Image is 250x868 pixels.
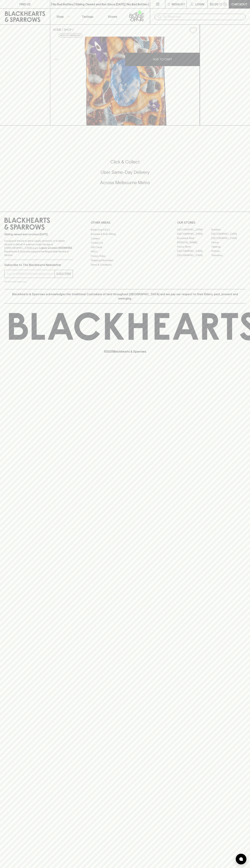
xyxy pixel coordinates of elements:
[211,249,246,253] a: Prahran
[64,28,72,31] a: SHOP
[56,14,64,19] p: Shop
[4,239,73,257] p: It is against the law to sell or supply alcohol to, or to obtain alcohol on behalf of a person un...
[210,2,218,6] p: $0.00
[91,254,159,258] a: Privacy Policy
[195,2,204,6] p: Login
[56,272,71,276] p: SUBSCRIBE
[108,14,117,19] p: Stores
[91,232,159,236] a: Business & Bulk Gifting
[53,28,61,31] a: HOME
[153,57,172,61] p: ADD TO CART
[91,250,159,254] a: FAQ's
[177,253,211,258] a: [GEOGRAPHIC_DATA]
[50,9,75,24] button: Shop
[50,37,200,125] img: PAM-Picnic.jpg
[59,33,82,38] button: Add to wishlist
[211,236,246,240] a: [GEOGRAPHIC_DATA]
[91,220,159,225] p: OTHER AREAS
[172,2,185,6] p: Wishlist
[4,145,246,204] div: Call to action block
[163,14,243,20] input: Try "Pinot noir"
[211,232,246,236] a: [GEOGRAPHIC_DATA]
[177,240,211,245] a: [PERSON_NAME]
[239,857,243,861] img: bubble-icon
[91,263,159,267] a: Terms & Conditions
[91,236,159,241] a: Careers
[177,236,211,240] a: Brunswick West
[100,9,125,24] a: Stores
[125,53,200,66] button: ADD TO CART
[82,14,93,19] p: Tastings
[4,263,73,267] p: Subscribe to The Blackhearts Newsletter
[177,245,211,249] a: Fitzroy North
[211,228,246,232] a: Braddon
[4,180,246,186] h5: Across Melbourne Metro
[4,169,246,175] h5: Uber Same-Day Delivery
[211,245,246,249] a: Geelong
[4,280,73,283] p: We will never spam you
[19,2,31,6] p: FIND US
[7,271,55,277] input: e.g. jane@blackheartsandsparrows.com.au
[177,232,211,236] a: [GEOGRAPHIC_DATA]
[231,2,247,6] p: Checkout
[39,246,72,249] strong: Liquor License #32064953
[75,9,100,24] a: Tastings
[91,228,159,232] a: Bottle Drop FAQ's
[211,240,246,245] a: Fitzroy
[91,245,159,249] a: Gift Cards
[4,233,73,236] p: Sibling owned and run since [DATE]
[224,3,226,5] p: 0
[211,253,246,258] a: Thornbury
[177,228,211,232] a: [GEOGRAPHIC_DATA]
[4,159,246,165] h5: Click & Collect
[55,270,73,278] button: SUBSCRIBE
[188,26,198,35] button: Add to wishlist
[91,241,159,245] a: Contact Us
[7,292,243,301] p: Blackhearts & Sparrows acknowledges the traditional Custodians of land throughout [GEOGRAPHIC_DAT...
[91,258,159,263] a: Shipping Information
[177,249,211,253] a: [GEOGRAPHIC_DATA]
[177,220,246,225] p: OUR STORES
